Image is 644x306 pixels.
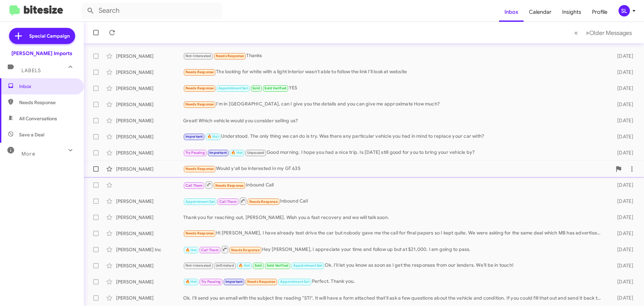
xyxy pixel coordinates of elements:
[116,278,183,285] div: [PERSON_NAME]
[606,278,639,285] div: [DATE]
[185,150,205,155] span: Try Pausing
[209,150,227,155] span: Important
[183,245,606,254] div: Hey [PERSON_NAME], I appreciate your time and follow up but at $21,000. I am going to pass.
[183,117,606,124] div: Great! Which vehicle would you consider selling us?
[231,248,260,252] span: Needs Response
[19,131,44,138] span: Save a Deal
[19,83,76,90] span: Inbox
[252,86,260,90] span: Sold
[207,134,219,139] span: 🔥 Hot
[116,246,183,253] div: [PERSON_NAME] Inc
[185,86,214,90] span: Needs Response
[216,263,234,268] span: Unfinished
[499,2,524,22] a: Inbox
[606,85,639,92] div: [DATE]
[524,2,557,22] a: Calendar
[9,28,75,44] a: Special Campaign
[185,279,197,284] span: 🔥 Hot
[183,84,606,92] div: YES
[218,86,248,90] span: Appointment Set
[589,29,632,37] span: Older Messages
[183,165,612,173] div: Would y'all be interested in my GT 63S
[116,166,183,172] div: [PERSON_NAME]
[185,231,214,235] span: Needs Response
[116,214,183,221] div: [PERSON_NAME]
[264,86,286,90] span: Sold Verified
[570,26,582,40] button: Previous
[116,295,183,301] div: [PERSON_NAME]
[606,182,639,188] div: [DATE]
[116,133,183,140] div: [PERSON_NAME]
[185,248,197,252] span: 🔥 Hot
[183,100,606,108] div: I'm in [GEOGRAPHIC_DATA], can I give you the details and you can give me approximate How much?
[183,68,606,76] div: Thx looking for white with a light interior wasn't able to follow the link I'll look at website
[183,181,606,189] div: Inbound Call
[606,149,639,156] div: [DATE]
[606,295,639,301] div: [DATE]
[185,134,203,139] span: Important
[183,278,606,286] div: Perfect. Thank you.
[183,52,606,60] div: Thanks
[116,262,183,269] div: [PERSON_NAME]
[116,230,183,237] div: [PERSON_NAME]
[619,5,630,16] div: SL
[185,183,203,188] span: Call Them
[116,149,183,156] div: [PERSON_NAME]
[116,85,183,92] div: [PERSON_NAME]
[606,246,639,253] div: [DATE]
[21,151,35,157] span: More
[185,200,215,204] span: Appointment Set
[586,29,589,37] span: »
[185,263,211,268] span: Not-Interested
[247,150,265,155] span: Unpaused
[613,5,637,16] button: SL
[19,115,57,122] span: All Conversations
[11,50,72,57] div: [PERSON_NAME] Imports
[557,2,587,22] a: Insights
[219,200,237,204] span: Call Them
[116,117,183,124] div: [PERSON_NAME]
[606,133,639,140] div: [DATE]
[216,54,244,58] span: Needs Response
[606,214,639,221] div: [DATE]
[116,53,183,59] div: [PERSON_NAME]
[185,167,214,171] span: Needs Response
[267,263,289,268] span: Sold Verified
[116,101,183,108] div: [PERSON_NAME]
[183,262,606,269] div: Ok. I'll let you know as soon as I get the responses from our lenders. We'll be in touch!
[183,229,606,237] div: Hi [PERSON_NAME], I have already test drive the car but nobody gave me the call for final papers ...
[215,183,244,188] span: Needs Response
[183,214,606,221] div: Thank you for reaching out, [PERSON_NAME]. Wish you a fast recovery and we will talk soon.
[21,68,41,74] span: Labels
[183,149,606,157] div: Good morning. I hope you had a nice trip. Is [DATE] still good for you to bring your vehicle by?
[231,150,243,155] span: 🔥 Hot
[280,279,310,284] span: Appointment Set
[116,198,183,205] div: [PERSON_NAME]
[19,99,76,106] span: Needs Response
[201,248,219,252] span: Call Them
[606,69,639,76] div: [DATE]
[582,26,636,40] button: Next
[606,117,639,124] div: [DATE]
[81,3,222,19] input: Search
[247,279,276,284] span: Needs Response
[293,263,323,268] span: Appointment Set
[183,295,606,301] div: Ok. I'll send you an email with the subject line reading "STI". It will have a form attached that...
[606,262,639,269] div: [DATE]
[249,200,278,204] span: Needs Response
[225,279,243,284] span: Important
[255,263,262,268] span: Sold
[183,133,606,140] div: Understood. The only thing we can do is try. Was there any particular vehicle you had in mind to ...
[116,69,183,76] div: [PERSON_NAME]
[185,102,214,106] span: Needs Response
[587,2,613,22] a: Profile
[185,70,214,74] span: Needs Response
[183,197,606,205] div: Inbound Call
[238,263,250,268] span: 🔥 Hot
[185,54,211,58] span: Not-Interested
[201,279,221,284] span: Try Pausing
